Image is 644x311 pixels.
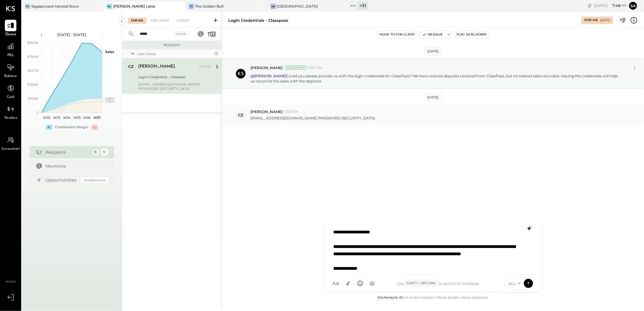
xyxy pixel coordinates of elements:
div: Accountant [285,65,307,70]
div: - [92,125,98,130]
div: 1 [214,51,219,56]
div: Mentions [46,163,105,169]
a: Queue [0,20,21,37]
text: $39.8K [27,82,39,87]
div: CZ [238,112,243,118]
text: COGS [105,99,115,103]
div: [DATE] [425,48,442,55]
span: Balance [4,74,17,79]
span: [PERSON_NAME] [250,109,283,114]
button: Aa [330,278,341,289]
span: [PERSON_NAME] [250,65,283,70]
a: Balance [0,62,21,79]
span: P&L [7,53,14,58]
span: 10:39 AM [284,109,299,114]
text: 0 [36,110,39,115]
div: [GEOGRAPHIC_DATA] [277,4,318,9]
div: Sagaponack General Store [31,4,79,9]
div: [PERSON_NAME] [138,64,175,70]
div: [DATE] [594,3,627,8]
div: For Client [148,18,172,24]
text: $99.5K [27,41,39,45]
span: a [336,280,339,286]
div: Login Credentials - Classpass [228,18,288,23]
div: [PERSON_NAME] Latte [113,4,155,9]
div: + 31 [358,2,368,9]
div: TG [189,4,194,9]
text: W33 [53,115,60,120]
div: 9 [92,149,99,156]
button: Resolve [420,31,445,38]
a: Accountant [0,134,21,152]
span: Cash [7,95,15,100]
text: Labor [105,96,114,100]
text: W34 [63,115,71,120]
div: Last Week [137,51,212,56]
span: Accountant [2,146,20,152]
div: Contribution Margin [55,125,89,130]
div: 51 [101,149,108,156]
text: $19.9K [28,96,39,101]
text: W36 [83,115,91,120]
p: [EMAIL_ADDRESS][DOMAIN_NAME] PASSWORD [SECURITY_DATA] [250,115,375,121]
div: Use to send the message [378,280,499,287]
text: $59.7K [28,69,39,73]
text: $79.6K [27,55,39,59]
button: @ [367,278,378,289]
span: 10:59 AM [308,65,323,70]
strong: @[PERSON_NAME] [250,74,286,78]
div: The Golden Bull [195,4,223,9]
button: Move to for client [377,31,418,38]
div: For Me [128,18,146,24]
text: W35 [73,115,80,120]
div: [DATE] [425,94,442,101]
a: Cash [0,82,21,100]
div: [DATE] [600,18,610,22]
div: copy link [587,2,593,9]
div: BL [107,4,112,9]
div: + [46,125,52,130]
button: Flag as Blocker [454,31,489,38]
div: AH [270,4,276,9]
div: Requests [125,43,219,47]
span: ALL [508,281,516,286]
div: Closed [173,18,192,24]
div: Clear [174,31,188,37]
text: W32 [43,115,50,120]
span: @ [370,280,375,286]
span: Queue [5,32,16,37]
div: Coming Soon [81,177,108,183]
a: P&L [0,41,21,58]
span: Shift + Return [404,280,438,287]
div: [EMAIL_ADDRESS][DOMAIN_NAME] PASSWORD [SECURITY_DATA] [138,82,211,91]
div: Requests [46,149,89,155]
div: [DATE] [199,64,211,69]
button: Sa [628,1,638,11]
div: Opportunities [46,177,78,183]
a: Vendors [0,103,21,121]
div: For Me [584,18,598,23]
div: [DATE] - [DATE] [46,32,98,37]
div: SG [25,4,30,9]
text: Sales [105,50,114,54]
div: CZ [128,64,134,69]
span: Vendors [4,115,17,121]
p: Could you please provide us with the login credentials for ClassPass? We have noticed deposits re... [250,73,620,84]
div: Login Credentials - Classpass [138,74,209,80]
text: W37 [93,115,101,120]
